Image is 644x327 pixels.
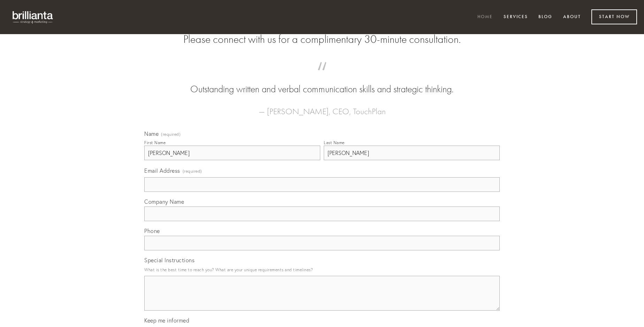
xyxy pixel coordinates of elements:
[324,140,345,145] div: Last Name
[144,33,500,46] h2: Please connect with us for a complimentary 30-minute consultation.
[144,227,160,234] span: Phone
[144,257,194,264] span: Special Instructions
[534,11,557,23] a: Blog
[155,69,489,83] span: “
[144,198,184,205] span: Company Name
[144,317,189,324] span: Keep me informed
[473,11,497,23] a: Home
[183,166,202,176] span: (required)
[144,130,159,137] span: Name
[591,9,637,24] a: Start Now
[144,140,166,145] div: First Name
[144,265,500,274] p: What is the best time to reach you? What are your unique requirements and timelines?
[559,11,585,23] a: About
[7,7,59,27] img: brillianta - research, strategy, marketing
[161,132,181,137] span: (required)
[155,69,489,96] blockquote: Outstanding written and verbal communication skills and strategic thinking.
[144,167,180,174] span: Email Address
[155,96,489,118] figcaption: — [PERSON_NAME], CEO, TouchPlan
[499,11,532,23] a: Services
